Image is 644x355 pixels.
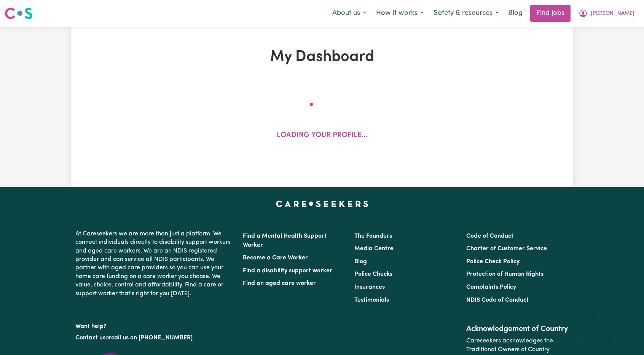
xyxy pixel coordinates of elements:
[243,268,332,274] a: Find a disability support worker
[5,5,33,22] a: Careseekers logo
[75,319,234,331] p: Want help?
[466,325,569,334] h2: Acknowledgement of Country
[466,271,544,277] a: Protection of Human Rights
[466,246,547,252] a: Charter of Customer Service
[5,6,33,20] img: Careseekers logo
[243,255,308,261] a: Become a Care Worker
[466,259,520,265] a: Police Check Policy
[354,297,389,303] a: Testimonials
[243,280,316,286] a: Find an aged care worker
[354,233,392,239] a: The Founders
[466,297,529,303] a: NDIS Code of Conduct
[574,306,589,321] iframe: Close message
[327,5,371,21] button: About us
[243,233,327,248] a: Find a Mental Health Support Worker
[574,5,639,21] button: My Account
[466,284,516,290] a: Complaints Policy
[354,284,385,290] a: Insurances
[159,48,485,66] h1: My Dashboard
[354,259,367,265] a: Blog
[75,227,234,301] p: At Careseekers we are more than just a platform. We connect individuals directly to disability su...
[591,10,634,18] span: [PERSON_NAME]
[75,331,234,345] p: or
[614,325,638,349] iframe: Button to launch messaging window
[429,5,504,21] button: Safety & resources
[354,246,394,252] a: Media Centre
[466,233,513,239] a: Code of Conduct
[530,5,571,22] a: Find jobs
[371,5,429,21] button: How it works
[75,335,105,341] a: Contact us
[354,271,392,277] a: Police Checks
[111,335,193,341] a: call us on [PHONE_NUMBER]
[504,5,527,22] a: Blog
[276,201,368,207] a: Careseekers home page
[277,130,367,141] p: Loading your profile...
